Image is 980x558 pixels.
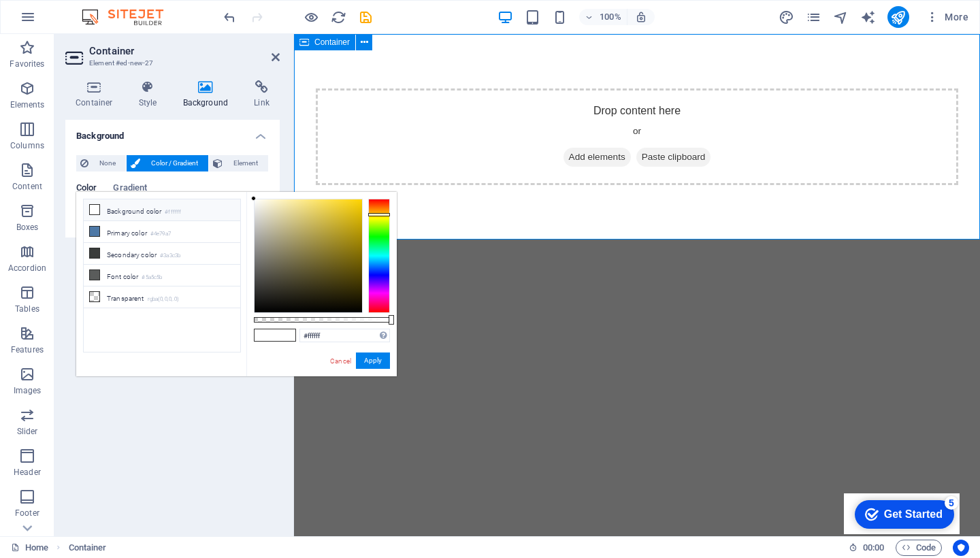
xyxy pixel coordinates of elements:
span: None [93,155,122,171]
h3: Element #ed-new-27 [89,57,252,69]
h4: Background [65,120,280,144]
p: Footer [15,508,39,519]
h2: Container [89,45,280,57]
button: pages [806,9,822,25]
span: Add elements [269,114,337,133]
li: Font color [84,265,240,286]
span: Color / Gradient [144,155,204,171]
p: Favorites [10,59,44,69]
i: Design (Ctrl+Alt+Y) [779,10,794,25]
h6: 100% [600,9,621,25]
i: AI Writer [860,10,876,25]
button: save [357,9,374,25]
span: #ffffff [275,329,295,341]
span: Paste clipboard [342,114,417,133]
button: text_generator [860,9,877,25]
i: Publish [890,10,906,25]
i: Undo: Change background color (Ctrl+Z) [222,10,238,25]
nav: breadcrumb [69,540,107,556]
a: Cancel [329,356,353,366]
small: rgba(0,0,0,.0) [148,295,180,304]
i: Reload page [331,10,346,25]
button: publish [887,6,909,28]
p: Features [11,344,44,355]
small: #4e79a7 [150,229,171,239]
button: Code [896,540,942,556]
span: Code [902,540,936,556]
span: Container [314,38,350,46]
span: Element [227,155,264,171]
button: navigator [833,9,849,25]
p: Header [14,467,41,478]
small: #5a5c5b [142,273,162,282]
div: Drop content here [22,54,664,151]
li: Transparent [84,286,240,308]
p: Columns [10,140,44,151]
h4: Link [244,80,280,109]
h6: Session time [849,540,885,556]
button: Apply [356,352,390,369]
i: Pages (Ctrl+Alt+S) [806,10,821,25]
li: Background color [84,199,240,221]
a: Click to cancel selection. Double-click to open Pages [11,540,48,556]
p: Tables [15,303,39,314]
h4: Background [173,80,244,109]
span: #ffffff [255,329,275,341]
button: Color / Gradient [127,155,208,171]
h4: Container [65,80,129,109]
div: 5 [101,3,114,16]
button: 100% [579,9,627,25]
small: #ffffff [165,208,181,217]
span: Click to select. Double-click to edit [69,540,107,556]
i: Save (Ctrl+S) [358,10,374,25]
p: Images [14,385,42,396]
div: Get Started 5 items remaining, 0% complete [11,7,110,35]
span: : [872,542,875,553]
button: reload [330,9,346,25]
button: None [76,155,126,171]
button: design [779,9,795,25]
img: Editor Logo [78,9,180,25]
span: 00 00 [863,540,884,556]
button: More [920,6,974,28]
span: Color [76,180,97,199]
span: More [926,10,968,24]
span: Gradient [113,180,147,199]
p: Slider [17,426,38,437]
button: undo [221,9,238,25]
button: Element [209,155,268,171]
h4: Style [129,80,173,109]
p: Boxes [16,222,39,233]
li: Primary color [84,221,240,243]
p: Accordion [8,263,46,274]
p: Elements [10,99,45,110]
div: Get Started [40,15,99,27]
li: Secondary color [84,243,240,265]
small: #3a3c3b [160,251,180,261]
button: Click here to leave preview mode and continue editing [303,9,319,25]
p: Content [12,181,42,192]
button: Usercentrics [953,540,969,556]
